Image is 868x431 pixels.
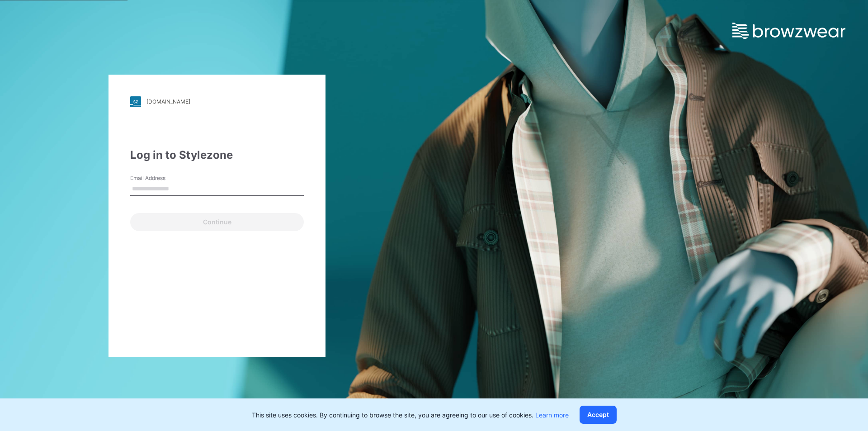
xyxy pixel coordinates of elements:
p: This site uses cookies. By continuing to browse the site, you are agreeing to our use of cookies. [252,410,569,420]
a: Learn more [535,411,569,419]
label: Email Address [130,174,193,182]
div: Log in to Stylezone [130,147,304,163]
img: stylezone-logo.562084cfcfab977791bfbf7441f1a819.svg [130,96,141,107]
img: browzwear-logo.e42bd6dac1945053ebaf764b6aa21510.svg [732,23,845,39]
a: [DOMAIN_NAME] [130,96,304,107]
button: Accept [580,406,617,424]
div: [DOMAIN_NAME] [146,98,190,105]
